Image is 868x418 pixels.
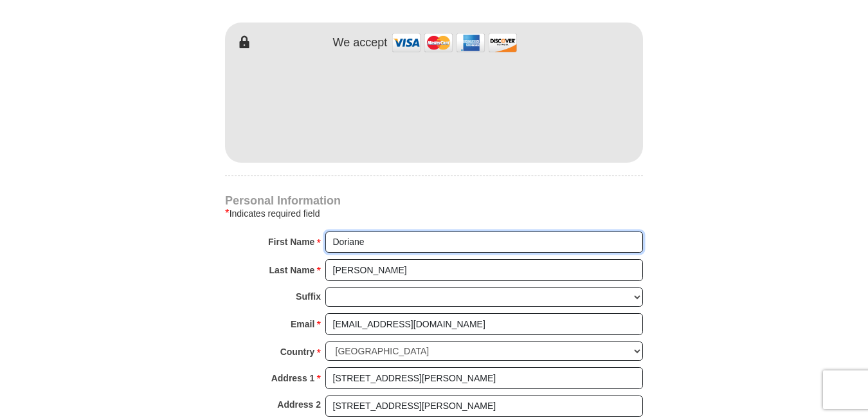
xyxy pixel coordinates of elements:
strong: Email [291,315,314,333]
strong: Last Name [269,261,315,279]
strong: Country [280,343,315,361]
strong: First Name [268,233,314,251]
h4: We accept [333,36,388,50]
div: Indicates required field [225,206,643,221]
strong: Address 1 [271,369,315,387]
h4: Personal Information [225,195,643,206]
strong: Suffix [296,287,321,305]
img: credit cards accepted [390,29,519,57]
strong: Address 2 [277,395,321,413]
